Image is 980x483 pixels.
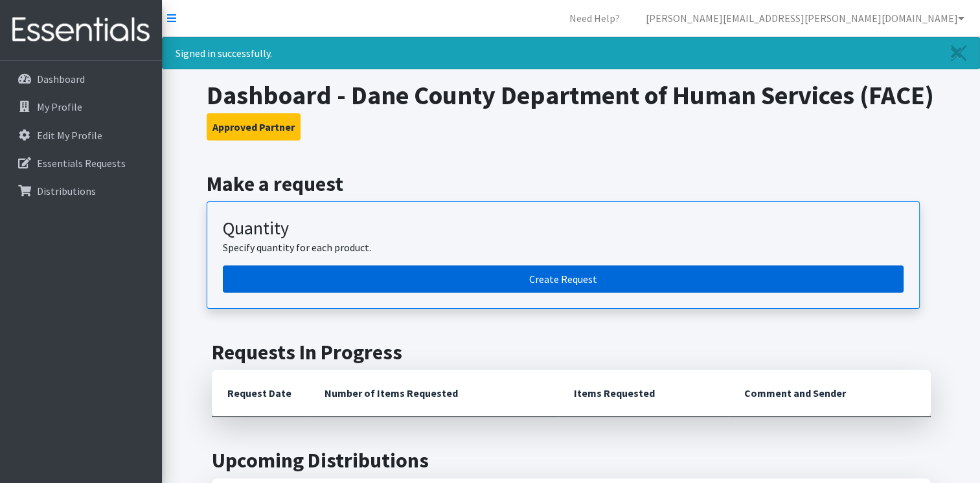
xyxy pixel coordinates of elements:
[207,113,301,140] button: Approved Partner
[938,38,979,69] a: Close
[37,100,82,113] p: My Profile
[729,370,930,417] th: Comment and Sender
[5,150,157,176] a: Essentials Requests
[5,94,157,120] a: My Profile
[207,80,935,111] h1: Dashboard - Dane County Department of Human Services (FACE)
[207,172,935,196] h2: Make a request
[37,73,85,85] p: Dashboard
[309,370,559,417] th: Number of Items Requested
[5,8,157,52] img: HumanEssentials
[162,37,980,69] div: Signed in successfully.
[37,129,102,142] p: Edit My Profile
[212,340,931,365] h2: Requests In Progress
[558,370,729,417] th: Items Requested
[223,218,904,240] h3: Quantity
[5,66,157,92] a: Dashboard
[635,5,975,31] a: [PERSON_NAME][EMAIL_ADDRESS][PERSON_NAME][DOMAIN_NAME]
[5,178,157,204] a: Distributions
[223,240,904,255] p: Specify quantity for each product.
[37,157,126,170] p: Essentials Requests
[559,5,630,31] a: Need Help?
[212,370,309,417] th: Request Date
[223,265,904,293] a: Create a request by quantity
[212,448,931,473] h2: Upcoming Distributions
[5,122,157,148] a: Edit My Profile
[37,185,96,197] p: Distributions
